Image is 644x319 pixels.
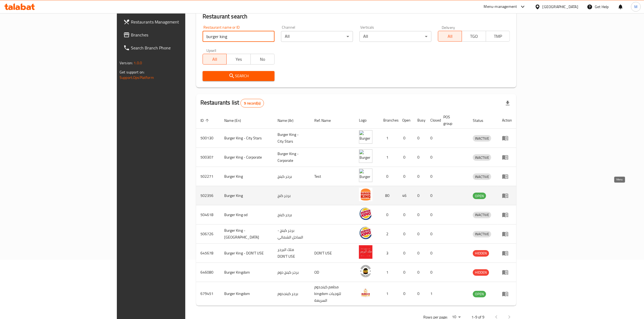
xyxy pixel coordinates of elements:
[426,205,439,224] td: 0
[502,154,512,160] div: Menu
[241,101,264,106] span: 9 record(s)
[314,117,338,124] span: Ref. Name
[220,148,273,167] td: Burger King - Corporate
[359,245,372,259] img: Burger King - DON'T USE
[502,231,512,237] div: Menu
[379,167,398,186] td: 0
[473,212,491,218] div: INACTIVE
[203,31,275,42] input: Search for restaurant name or ID..
[273,244,310,263] td: ملك البرجر DON'T USE
[359,188,372,201] img: Burger King
[413,205,426,224] td: 0
[426,224,439,244] td: 0
[473,193,486,199] div: OPEN
[462,31,486,42] button: TGO
[310,244,355,263] td: DON'T USE
[426,282,439,306] td: 1
[220,205,273,224] td: Burger King od
[473,174,491,180] span: INACTIVE
[273,263,310,282] td: برجر كينج دوم
[473,212,491,218] span: INACTIVE
[473,269,489,276] span: HIDDEN
[310,167,355,186] td: Test
[473,250,489,256] span: HIDDEN
[119,28,224,41] a: Branches
[379,282,398,306] td: 1
[473,155,491,161] span: INACTIVE
[413,263,426,282] td: 0
[220,282,273,306] td: Burger Kingdom
[120,69,144,76] span: Get support on:
[426,112,439,129] th: Closed
[464,32,484,40] span: TGO
[473,291,486,297] span: OPEN
[253,55,272,63] span: No
[205,55,224,63] span: All
[226,54,250,65] button: Yes
[426,167,439,186] td: 0
[398,167,413,186] td: 0
[398,263,413,282] td: 0
[413,148,426,167] td: 0
[196,112,516,306] table: enhanced table
[359,169,372,182] img: Burger King
[398,224,413,244] td: 0
[359,207,372,220] img: Burger King od
[359,264,372,278] img: Burger Kingdom
[413,244,426,263] td: 0
[379,129,398,148] td: 1
[355,112,379,129] th: Logo
[220,263,273,282] td: Burger Kingdom
[281,31,353,42] div: All
[310,263,355,282] td: OD
[220,167,273,186] td: Burger King
[220,244,273,263] td: Burger King - DON'T USE
[273,148,310,167] td: Burger King - Corporate
[229,55,248,63] span: Yes
[473,173,491,180] div: INACTIVE
[398,205,413,224] td: 0
[413,282,426,306] td: 0
[250,54,275,65] button: No
[473,135,491,142] div: INACTIVE
[502,211,512,218] div: Menu
[200,99,264,108] h2: Restaurants list
[203,71,275,81] button: Search
[379,112,398,129] th: Branches
[131,32,220,38] span: Branches
[502,135,512,141] div: Menu
[224,117,248,124] span: Name (En)
[543,4,578,10] div: [GEOGRAPHIC_DATA]
[486,31,510,42] button: TMP
[440,32,460,40] span: All
[359,226,372,240] img: Burger King - North Coast
[502,173,512,180] div: Menu
[438,31,462,42] button: All
[413,186,426,205] td: 0
[220,224,273,244] td: Burger King - [GEOGRAPHIC_DATA]
[206,48,216,52] label: Upsell
[473,154,491,161] div: INACTIVE
[379,244,398,263] td: 3
[273,129,310,148] td: Burger King - City Stars
[426,263,439,282] td: 0
[359,31,431,42] div: All
[442,25,455,29] label: Delivery
[398,282,413,306] td: 0
[220,129,273,148] td: Burger King - City Stars
[473,193,486,199] span: OPEN
[473,269,489,276] div: HIDDEN
[502,269,512,276] div: Menu
[398,244,413,263] td: 0
[273,224,310,244] td: برجر كينج - الساحل الشمالي
[134,59,142,66] span: 1.0.0
[426,148,439,167] td: 0
[502,291,512,297] div: Menu
[379,148,398,167] td: 1
[502,250,512,256] div: Menu
[501,97,514,110] div: Export file
[359,130,372,144] img: Burger King - City Stars
[398,186,413,205] td: 46
[473,231,491,237] div: INACTIVE
[413,224,426,244] td: 0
